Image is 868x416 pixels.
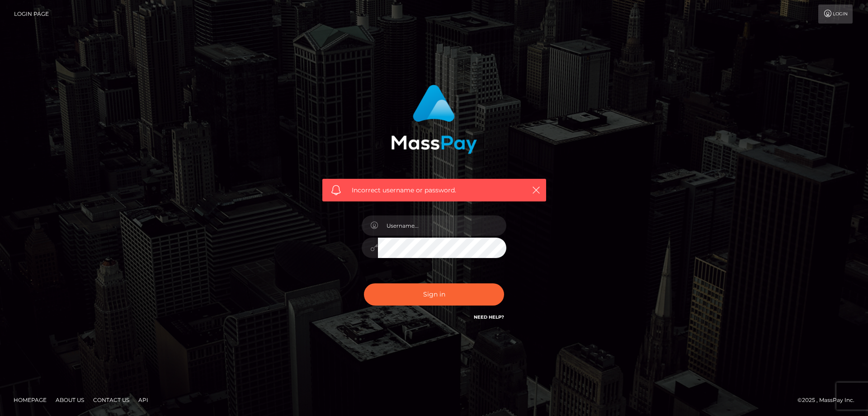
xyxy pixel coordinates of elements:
[14,5,49,24] a: Login Page
[52,393,88,407] a: About Us
[797,395,861,405] div: © 2025 , MassPay Inc.
[10,393,50,407] a: Homepage
[378,215,506,236] input: Username...
[391,85,477,154] img: MassPay Login
[818,5,853,24] a: Login
[474,314,504,320] a: Need Help?
[352,186,517,195] span: Incorrect username or password.
[364,283,504,306] button: Sign in
[90,393,133,407] a: Contact Us
[135,393,152,407] a: API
